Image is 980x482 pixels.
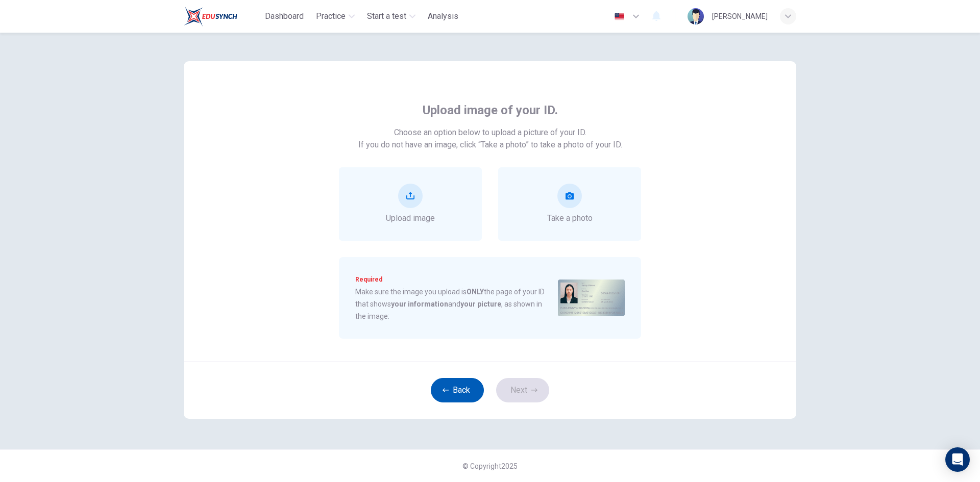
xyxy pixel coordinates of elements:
[367,10,406,22] span: Start a test
[355,273,550,286] span: Required
[688,8,704,24] img: Profile picture
[363,7,420,26] button: Start a test
[945,447,970,472] div: Open Intercom Messenger
[184,6,237,27] img: Train Test logo
[358,139,622,151] span: If you do not have an image, click “Take a photo” to take a photo of your ID.
[428,10,458,22] span: Analysis
[184,6,261,27] a: Train Test logo
[265,10,304,22] span: Dashboard
[557,184,582,208] button: take photo
[391,300,448,308] strong: your information
[431,378,484,402] button: Back
[386,212,435,224] span: Upload image
[462,462,518,470] span: © Copyright 2025
[712,10,768,22] div: [PERSON_NAME]
[460,300,501,308] strong: your picture
[613,13,626,20] img: en
[261,7,308,26] button: Dashboard
[423,102,558,118] span: Upload image of your ID.
[424,7,462,26] button: Analysis
[398,184,423,208] button: upload
[467,288,484,296] strong: ONLY
[558,280,625,316] img: stock id photo
[312,7,359,26] button: Practice
[355,286,550,322] span: Make sure the image you upload is the page of your ID that shows and , as shown in the image:
[547,212,593,224] span: Take a photo
[394,126,586,139] span: Choose an option below to upload a picture of your ID.
[316,10,346,22] span: Practice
